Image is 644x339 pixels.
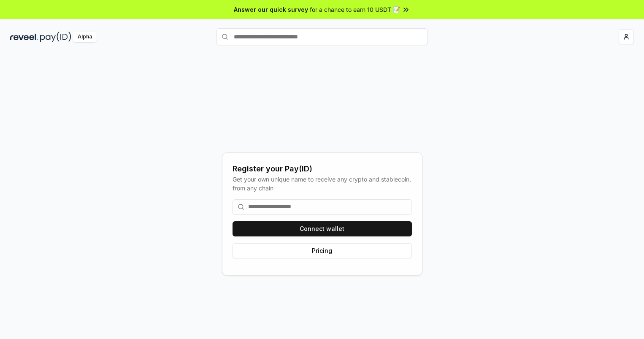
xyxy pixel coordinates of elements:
img: reveel_dark [10,32,38,42]
span: for a chance to earn 10 USDT 📝 [310,5,400,14]
div: Register your Pay(ID) [233,163,412,175]
div: Get your own unique name to receive any crypto and stablecoin, from any chain [233,175,412,193]
span: Answer our quick survey [234,5,308,14]
img: pay_id [40,32,71,42]
button: Pricing [233,243,412,258]
button: Connect wallet [233,221,412,236]
div: Alpha [73,32,97,42]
